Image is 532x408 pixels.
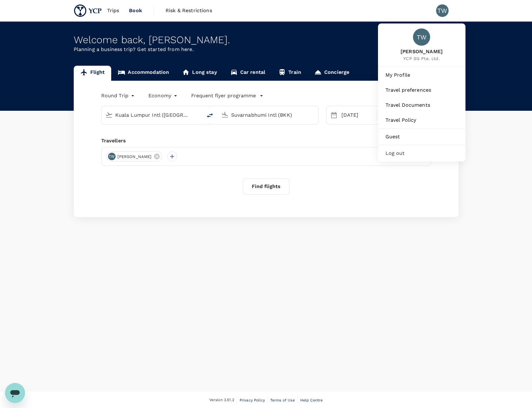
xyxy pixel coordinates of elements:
a: Travel preferences [380,83,463,97]
div: Travellers [101,137,431,145]
p: Planning a business trip? Get started from here. [74,46,459,53]
a: My Profile [380,68,463,82]
a: Flight [74,66,112,81]
span: [PERSON_NAME] [114,154,156,160]
div: TW [108,153,116,160]
span: Book [129,7,142,14]
span: YCP SG Pte. Ltd. [400,55,443,62]
span: Travel preferences [385,86,458,94]
a: Guest [380,130,463,144]
div: Log out [380,146,463,160]
a: Accommodation [111,66,176,81]
span: Privacy Policy [240,398,265,402]
p: Frequent flyer programme [191,92,256,99]
span: Risk & Restrictions [166,7,212,14]
div: TW [413,28,430,46]
img: YCP SG Pte. Ltd. [74,4,102,18]
input: Depart from [115,110,189,120]
span: [PERSON_NAME] [400,48,443,55]
iframe: Button to launch messaging window [5,383,25,403]
span: Travel Policy [385,116,458,124]
button: Frequent flyer programme [191,92,263,99]
div: Round Trip [101,91,136,101]
a: Car rental [224,66,272,81]
a: Help Centre [300,397,323,404]
a: Concierge [308,66,356,81]
a: Privacy Policy [240,397,265,404]
button: delete [202,108,217,123]
a: Long stay [176,66,223,81]
div: Welcome back , [PERSON_NAME] . [74,34,459,46]
div: TW[PERSON_NAME] [107,151,162,161]
button: Open [314,114,315,115]
span: My Profile [385,71,458,79]
span: Terms of Use [270,398,295,402]
div: TW [436,4,449,17]
span: Trips [107,7,119,14]
a: Terms of Use [270,397,295,404]
span: Help Centre [300,398,323,402]
button: Find flights [243,178,290,195]
span: Version 3.51.2 [209,397,234,403]
span: Guest [385,133,458,140]
div: Economy [148,91,179,101]
span: Travel Documents [385,101,458,109]
button: Open [198,114,199,115]
input: Going to [231,110,305,120]
a: Train [272,66,308,81]
a: Travel Policy [380,113,463,127]
div: [DATE] [339,109,375,121]
a: Travel Documents [380,98,463,112]
span: Log out [385,150,458,157]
